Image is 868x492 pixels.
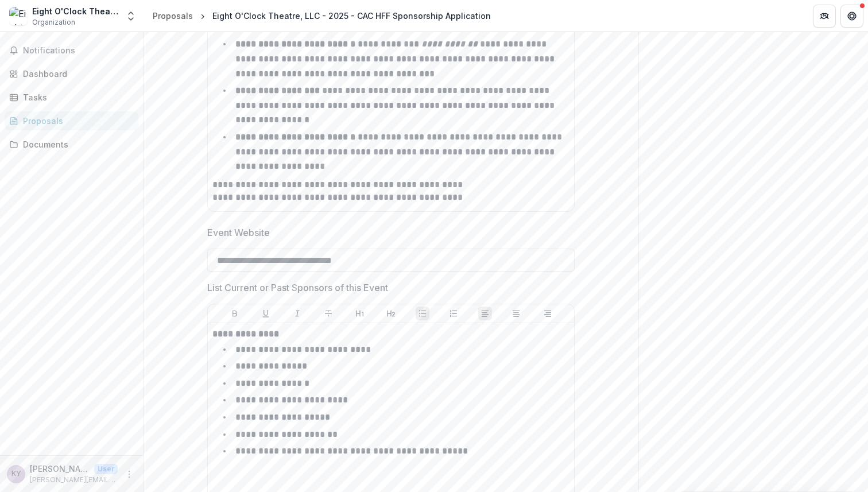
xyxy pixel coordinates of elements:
[5,64,138,83] a: Dashboard
[30,475,118,485] p: [PERSON_NAME][EMAIL_ADDRESS][DOMAIN_NAME]
[32,5,118,17] div: Eight O'Clock Theatre, LLC
[23,46,134,56] span: Notifications
[148,7,495,24] nav: breadcrumb
[5,135,138,154] a: Documents
[509,307,523,320] button: Align Center
[122,467,136,481] button: More
[228,307,242,320] button: Bold
[153,10,193,22] div: Proposals
[290,307,304,320] button: Italicize
[447,307,460,320] button: Ordered List
[384,307,398,320] button: Heading 2
[32,17,75,28] span: Organization
[353,307,367,320] button: Heading 1
[259,307,273,320] button: Underline
[123,5,139,28] button: Open entity switcher
[5,111,138,130] a: Proposals
[23,138,129,150] div: Documents
[212,10,491,22] div: Eight O'Clock Theatre, LLC - 2025 - CAC HFF Sponsorship Application
[840,5,863,28] button: Get Help
[148,7,197,24] a: Proposals
[416,307,429,320] button: Bullet List
[9,7,28,25] img: Eight O'Clock Theatre, LLC
[94,464,118,474] p: User
[813,5,836,28] button: Partners
[207,226,270,239] p: Event Website
[23,68,129,80] div: Dashboard
[23,115,129,127] div: Proposals
[478,307,492,320] button: Align Left
[321,307,335,320] button: Strike
[541,307,555,320] button: Align Right
[11,470,21,478] div: Katrina Young
[5,41,138,60] button: Notifications
[30,463,90,475] p: [PERSON_NAME]
[5,88,138,107] a: Tasks
[23,91,129,103] div: Tasks
[207,281,388,295] p: List Current or Past Sponsors of this Event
